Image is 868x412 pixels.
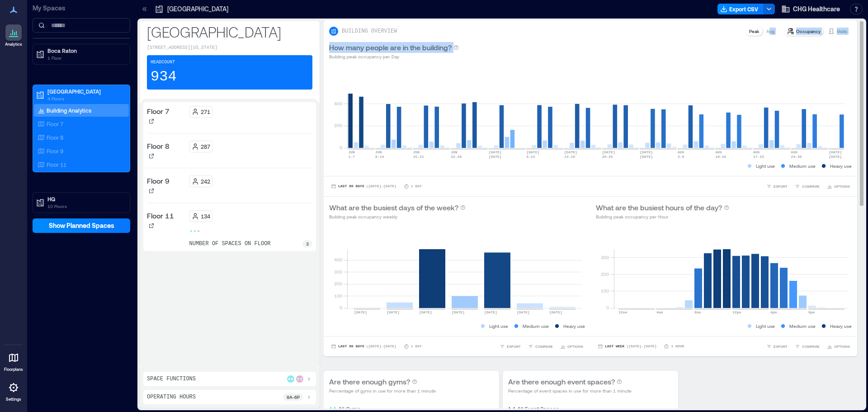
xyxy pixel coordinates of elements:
[489,155,502,159] text: [DATE]
[47,88,123,95] p: [GEOGRAPHIC_DATA]
[413,150,420,154] text: JUN
[451,155,462,159] text: 22-28
[791,150,798,154] text: AUG
[567,344,583,349] span: OPTIONS
[5,42,22,47] p: Analytics
[329,387,436,394] p: Percentage of gyms in use for more than 1 minute
[656,310,663,314] text: 4am
[508,387,632,394] p: Percentage of event spaces in use for more than 1 minute
[147,44,312,52] p: [STREET_ADDRESS][US_STATE]
[201,213,210,220] p: 134
[489,322,508,330] p: Light use
[33,218,130,233] button: Show Planned Spaces
[306,240,309,247] p: 3
[564,150,577,154] text: [DATE]
[47,54,123,62] p: 1 Floor
[151,68,177,86] p: 934
[602,150,615,154] text: [DATE]
[451,150,458,154] text: JUN
[601,255,609,260] tspan: 300
[830,162,852,170] p: Heavy use
[147,175,170,186] p: Floor 9
[151,59,175,66] p: Headcount
[47,95,123,102] p: 4 Floors
[834,184,850,189] span: OPTIONS
[33,4,130,13] p: My Spaces
[678,150,684,154] text: AUG
[640,155,653,159] text: [DATE]
[334,123,342,128] tspan: 200
[507,344,521,349] span: EXPORT
[375,155,384,159] text: 8-14
[753,155,764,159] text: 17-23
[147,106,169,117] p: Floor 7
[596,213,729,220] p: Building peak occupancy per Hour
[189,240,271,247] p: number of spaces on floor
[640,150,653,154] text: [DATE]
[715,155,726,159] text: 10-16
[387,310,400,314] text: [DATE]
[2,22,25,50] a: Analytics
[756,162,775,170] p: Light use
[749,28,759,35] p: Peak
[147,23,312,41] p: [GEOGRAPHIC_DATA]
[732,310,741,314] text: 12pm
[47,203,123,210] p: 10 Floors
[753,150,760,154] text: AUG
[419,310,432,314] text: [DATE]
[523,322,549,330] p: Medium use
[830,322,852,330] p: Heavy use
[825,342,852,351] button: OPTIONS
[764,342,789,351] button: EXPORT
[825,182,852,191] button: OPTIONS
[329,42,452,53] p: How many people are in the building?
[334,257,342,262] tspan: 400
[526,155,535,159] text: 6-12
[329,53,459,60] p: Building peak occupancy per Day
[340,305,342,310] tspan: 0
[498,342,523,351] button: EXPORT
[558,342,585,351] button: OPTIONS
[793,182,821,191] button: COMPARE
[334,269,342,275] tspan: 300
[526,150,539,154] text: [DATE]
[766,28,774,35] p: Avg
[167,5,228,14] p: [GEOGRAPHIC_DATA]
[3,377,24,405] a: Settings
[6,397,21,402] p: Settings
[774,344,788,349] span: EXPORT
[829,150,842,154] text: [DATE]
[789,162,816,170] p: Medium use
[329,213,466,220] p: Building peak occupancy weekly
[201,143,210,150] p: 287
[834,344,850,349] span: OPTIONS
[47,195,123,203] p: HQ
[791,155,802,159] text: 24-30
[201,178,210,185] p: 242
[756,322,775,330] p: Light use
[334,101,342,106] tspan: 400
[678,155,684,159] text: 3-9
[329,376,410,387] p: Are there enough gyms?
[489,150,502,154] text: [DATE]
[764,182,789,191] button: EXPORT
[348,150,355,154] text: JUN
[526,342,555,351] button: COMPARE
[596,342,658,351] button: Last Week |[DATE]-[DATE]
[789,322,816,330] p: Medium use
[793,5,840,14] span: CHG Healthcare
[601,271,609,277] tspan: 200
[147,375,196,383] p: Space Functions
[340,145,342,150] tspan: 0
[717,4,764,14] button: Export CSV
[484,310,497,314] text: [DATE]
[201,108,210,115] p: 271
[348,155,355,159] text: 1-7
[47,120,63,128] p: Floor 7
[287,393,300,401] p: 8a - 6p
[596,202,722,213] p: What are the busiest hours of the day?
[334,281,342,286] tspan: 200
[334,293,342,298] tspan: 100
[375,150,382,154] text: JUN
[354,310,367,314] text: [DATE]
